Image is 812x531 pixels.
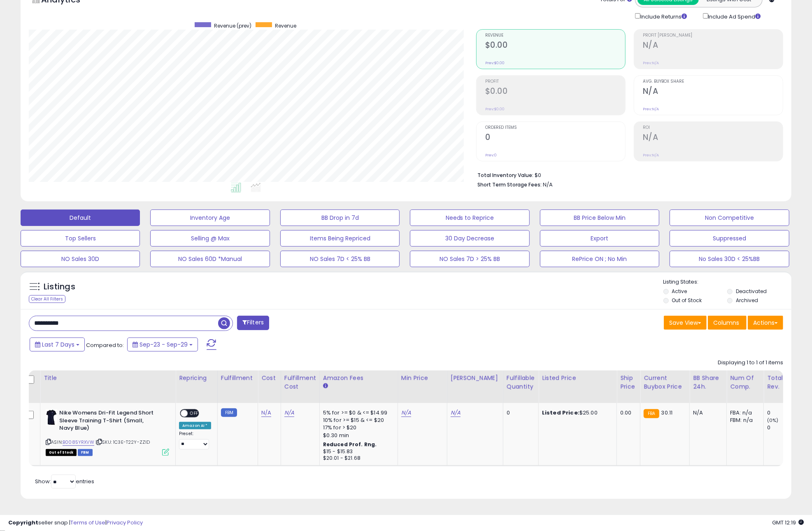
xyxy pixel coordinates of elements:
[629,12,697,21] div: Include Returns
[78,449,93,456] span: FBM
[672,297,702,304] label: Out of Stock
[772,519,804,526] span: 2025-10-7 12:19 GMT
[179,422,211,429] div: Amazon AI *
[507,409,532,417] div: 0
[280,251,400,267] button: NO Sales 7D < 25% BB
[736,297,758,304] label: Archived
[46,449,77,456] span: All listings that are currently out of stock and unavailable for purchase on Amazon
[540,210,659,226] button: BB Price Below Min
[323,382,328,390] small: Amazon Fees.
[708,316,747,330] button: Columns
[150,230,270,247] button: Selling @ Max
[21,251,140,267] button: NO Sales 30D
[485,107,505,112] small: Prev: $0.00
[214,22,251,29] span: Revenue (prev)
[542,409,579,417] b: Listed Price:
[63,439,94,446] a: B0085YRXVW
[748,316,783,330] button: Actions
[44,281,75,293] h5: Listings
[179,374,214,382] div: Repricing
[86,341,124,349] span: Compared to:
[643,61,659,65] small: Prev: N/A
[670,230,789,247] button: Suppressed
[485,126,625,130] span: Ordered Items
[485,86,625,98] h2: $0.00
[275,22,296,29] span: Revenue
[693,374,723,391] div: BB Share 24h.
[644,409,659,418] small: FBA
[670,210,789,226] button: Non Competitive
[485,40,625,51] h2: $0.00
[21,230,140,247] button: Top Sellers
[620,374,637,391] div: Ship Price
[643,126,783,130] span: ROI
[21,210,140,226] button: Default
[323,432,391,439] div: $0.30 min
[540,251,659,267] button: RePrice ON ; No Min
[107,519,143,526] a: Privacy Policy
[643,107,659,112] small: Prev: N/A
[70,519,105,526] a: Terms of Use
[29,295,65,303] div: Clear All Filters
[127,338,198,352] button: Sep-23 - Sep-29
[767,374,797,391] div: Total Rev.
[221,374,254,382] div: Fulfillment
[237,316,269,330] button: Filters
[401,409,411,417] a: N/A
[543,181,553,189] span: N/A
[661,409,673,417] span: 30.11
[44,374,172,382] div: Title
[150,210,270,226] button: Inventory Age
[323,424,391,431] div: 17% for > $20
[451,374,500,382] div: [PERSON_NAME]
[697,12,774,21] div: Include Ad Spend
[644,374,686,391] div: Current Buybox Price
[767,417,779,424] small: (0%)
[620,409,634,417] div: 0.00
[542,374,613,382] div: Listed Price
[507,374,535,391] div: Fulfillable Quantity
[30,338,85,352] button: Last 7 Days
[643,33,783,38] span: Profit [PERSON_NAME]
[540,230,659,247] button: Export
[693,409,720,417] div: N/A
[485,133,625,144] h2: 0
[718,359,783,367] div: Displaying 1 to 1 of 1 items
[485,33,625,38] span: Revenue
[261,374,277,382] div: Cost
[767,409,800,417] div: 0
[150,251,270,267] button: NO Sales 60D *Manual
[485,79,625,84] span: Profit
[730,417,757,424] div: FBM: n/a
[323,455,391,462] div: $20.01 - $21.68
[670,251,789,267] button: No Sales 30D < 25%BB
[643,86,783,98] h2: N/A
[672,288,687,295] label: Active
[643,133,783,144] h2: N/A
[46,409,169,455] div: ASIN:
[261,409,271,417] a: N/A
[323,448,391,455] div: $15 - $15.83
[713,319,739,327] span: Columns
[736,288,767,295] label: Deactivated
[221,408,237,417] small: FBM
[8,519,38,526] strong: Copyright
[730,374,760,391] div: Num of Comp.
[140,340,188,349] span: Sep-23 - Sep-29
[663,278,791,286] p: Listing States:
[284,374,316,391] div: Fulfillment Cost
[410,210,529,226] button: Needs to Reprice
[767,424,800,431] div: 0
[451,409,461,417] a: N/A
[401,374,444,382] div: Min Price
[485,61,505,65] small: Prev: $0.00
[188,410,201,417] span: OFF
[477,170,777,179] li: $0
[59,409,159,434] b: Nike Womens Dri-Fit Legend Short Sleeve Training T-Shirt (Small, Navy Blue)
[477,172,533,179] b: Total Inventory Value:
[179,431,211,449] div: Preset:
[485,153,497,158] small: Prev: 0
[323,374,394,382] div: Amazon Fees
[42,340,74,349] span: Last 7 Days
[643,153,659,158] small: Prev: N/A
